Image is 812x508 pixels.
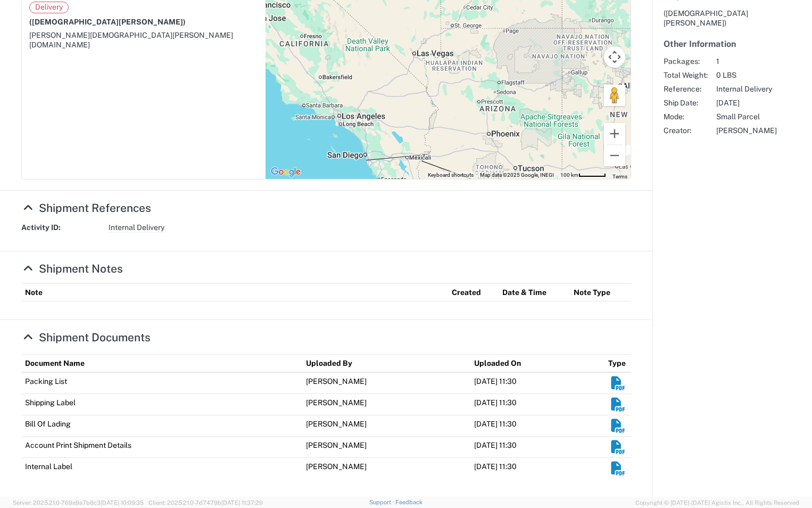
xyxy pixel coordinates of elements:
[604,123,625,144] button: Zoom in
[21,283,631,301] table: Shipment Notes
[29,2,69,13] span: Delivery
[428,171,474,179] button: Keyboard shortcuts
[21,223,101,233] strong: Activity ID:
[610,376,626,390] em: Download
[268,165,303,179] a: Open this area in Google Maps (opens a new window)
[21,262,123,275] a: Hide Details
[109,223,164,233] span: Internal Delivery
[557,171,609,179] button: Map Scale: 100 km per 48 pixels
[470,415,604,437] td: [DATE] 11:30
[470,458,604,479] td: [DATE] 11:30
[664,70,708,80] span: Total Weight:
[604,46,625,68] button: Map camera controls
[716,98,777,108] span: [DATE]
[604,145,625,166] button: Zoom out
[29,18,186,26] span: ([DEMOGRAPHIC_DATA][PERSON_NAME])
[635,498,799,507] span: Copyright © [DATE]-[DATE] Agistix Inc., All Rights Reserved
[21,394,302,415] td: Shipping Label
[268,165,303,179] img: Google
[604,355,631,373] th: Type
[302,394,470,415] td: [PERSON_NAME]
[21,415,302,437] td: Bill Of Lading
[716,126,777,135] span: [PERSON_NAME]
[101,499,144,506] span: [DATE] 10:09:35
[29,30,258,50] div: [PERSON_NAME][DEMOGRAPHIC_DATA][PERSON_NAME][DOMAIN_NAME]
[499,284,570,301] th: Date & Time
[664,84,708,94] span: Reference:
[302,355,470,373] th: Uploaded By
[716,70,777,80] span: 0 LBS
[302,415,470,437] td: [PERSON_NAME]
[716,84,777,94] span: Internal Delivery
[302,458,470,479] td: [PERSON_NAME]
[21,355,302,373] th: Document Name
[716,112,777,121] span: Small Parcel
[21,458,302,479] td: Internal Label
[470,437,604,458] td: [DATE] 11:30
[610,419,626,432] em: Download
[395,499,422,505] a: Feedback
[480,172,554,178] span: Map data ©2025 Google, INEGI
[448,284,499,301] th: Created
[664,9,748,27] span: ([DEMOGRAPHIC_DATA][PERSON_NAME])
[148,499,263,506] span: Client: 2025.21.0-7d7479b
[21,437,302,458] td: Account Print Shipment Details
[21,372,302,394] td: Packing List
[716,56,777,66] span: 1
[470,355,604,373] th: Uploaded On
[664,112,708,121] span: Mode:
[470,372,604,394] td: [DATE] 11:30
[21,201,151,215] a: Hide Details
[560,172,578,178] span: 100 km
[21,331,151,344] a: Hide Details
[604,85,625,106] button: Drag Pegman onto the map to open Street View
[21,354,631,479] table: Shipment Documents
[664,39,801,49] h5: Other Information
[610,398,626,411] em: Download
[302,372,470,394] td: [PERSON_NAME]
[664,126,708,135] span: Creator:
[13,499,144,506] span: Server: 2025.21.0-769a9a7b8c3
[21,284,448,301] th: Note
[369,499,396,505] a: Support
[610,440,626,454] em: Download
[610,462,626,475] em: Download
[664,56,708,66] span: Packages:
[470,394,604,415] td: [DATE] 11:30
[221,499,263,506] span: [DATE] 11:37:29
[302,437,470,458] td: [PERSON_NAME]
[612,174,627,179] a: Terms
[570,284,631,301] th: Note Type
[664,98,708,108] span: Ship Date:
